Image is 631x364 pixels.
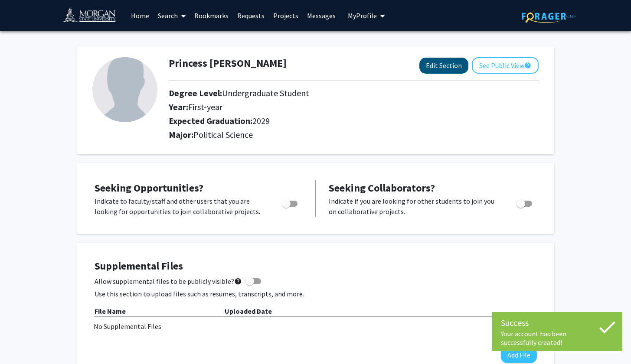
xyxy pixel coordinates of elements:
[169,116,490,126] h2: Expected Graduation:
[472,57,539,74] button: See Public View
[234,276,242,286] mat-icon: help
[169,102,490,112] h2: Year:
[169,88,490,98] h2: Degree Level:
[154,0,190,31] a: Search
[95,289,537,299] p: Use this section to upload files such as resumes, transcripts, and more.
[222,88,309,98] span: Undergraduate Student
[522,10,576,23] img: ForagerOne Logo
[501,329,614,347] div: Your account has been successfully created!
[95,276,242,286] span: Allow supplemental files to be publicly visible?
[190,0,233,31] a: Bookmarks
[95,181,203,195] span: Seeking Opportunities?
[278,196,302,209] div: Toggle
[62,7,124,26] img: Morgan State University Logo
[348,11,377,20] span: My Profile
[92,57,157,122] img: Profile Picture
[524,60,531,71] mat-icon: help
[225,307,272,315] b: Uploaded Date
[513,196,537,209] div: Toggle
[169,130,539,140] h2: Major:
[303,0,340,31] a: Messages
[94,321,538,331] div: No Supplemental Files
[329,196,500,217] p: Indicate if you are looking for other students to join you on collaborative projects.
[188,101,222,112] span: First-year
[193,129,253,140] span: Political Science
[329,181,435,195] span: Seeking Collaborators?
[7,325,37,357] iframe: Chat
[95,260,537,273] h4: Supplemental Files
[269,0,303,31] a: Projects
[233,0,269,31] a: Requests
[95,307,126,315] b: File Name
[169,57,287,70] h1: Princess [PERSON_NAME]
[127,0,154,31] a: Home
[252,115,270,126] span: 2029
[419,58,468,74] button: Edit Section
[95,196,265,217] p: Indicate to faculty/staff and other users that you are looking for opportunities to join collabor...
[501,316,614,329] div: Success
